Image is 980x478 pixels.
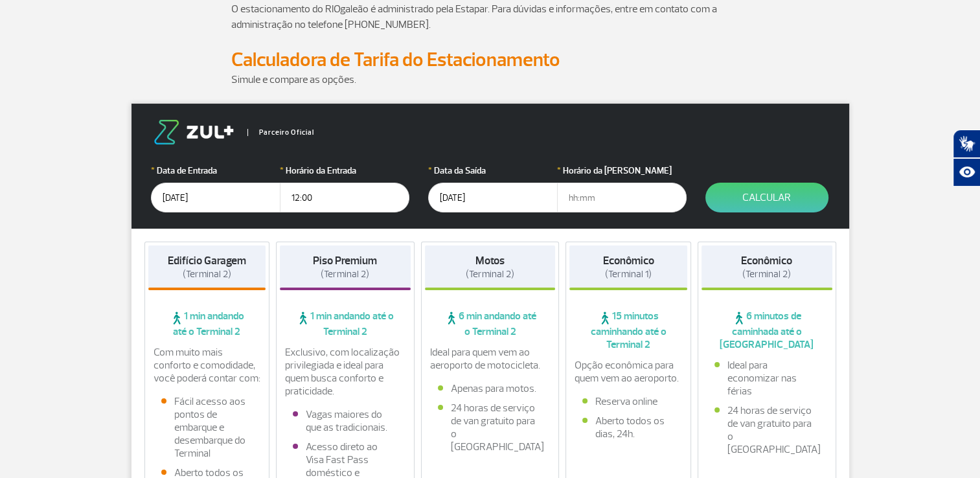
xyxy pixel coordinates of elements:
[557,183,687,212] input: hh:mm
[953,158,980,187] button: Abrir recursos assistivos.
[582,415,674,440] li: Aberto todos os dias, 24h.
[151,120,236,144] img: logo-zul.png
[168,254,246,267] strong: Edifício Garagem
[148,310,266,338] span: 1 min andando até o Terminal 2
[605,268,652,280] span: (Terminal 1)
[953,130,980,187] div: Plugin de acessibilidade da Hand Talk.
[428,183,558,212] input: dd/mm/aaaa
[953,130,980,158] button: Abrir tradutor de língua de sinais.
[430,346,551,372] p: Ideal para quem vem ao aeroporto de motocicleta.
[438,402,543,453] li: 24 horas de serviço de van gratuito para o [GEOGRAPHIC_DATA]
[582,395,674,408] li: Reserva online
[569,310,687,351] span: 15 minutos caminhando até o Terminal 2
[603,254,654,267] strong: Econômico
[742,268,791,280] span: (Terminal 2)
[280,183,409,212] input: hh:mm
[280,310,411,338] span: 1 min andando até o Terminal 2
[231,1,749,32] p: O estacionamento do RIOgaleão é administrado pela Estapar. Para dúvidas e informações, entre em c...
[438,382,543,395] li: Apenas para motos.
[161,395,253,460] li: Fácil acesso aos pontos de embarque e desembarque do Terminal
[313,254,377,267] strong: Piso Premium
[151,183,280,212] input: dd/mm/aaaa
[151,164,280,177] label: Data de Entrada
[575,359,682,385] p: Opção econômica para quem vem ao aeroporto.
[183,268,231,280] span: (Terminal 2)
[425,310,556,338] span: 6 min andando até o Terminal 2
[741,254,792,267] strong: Econômico
[321,268,369,280] span: (Terminal 2)
[293,408,398,434] li: Vagas maiores do que as tradicionais.
[557,164,687,177] label: Horário da [PERSON_NAME]
[428,164,558,177] label: Data da Saída
[714,359,819,398] li: Ideal para economizar nas férias
[231,48,749,72] h2: Calculadora de Tarifa do Estacionamento
[705,183,828,212] button: Calcular
[285,346,405,398] p: Exclusivo, com localização privilegiada e ideal para quem busca conforto e praticidade.
[247,129,314,136] span: Parceiro Oficial
[154,346,261,385] p: Com muito mais conforto e comodidade, você poderá contar com:
[231,72,749,87] p: Simule e compare as opções.
[466,268,514,280] span: (Terminal 2)
[701,310,832,351] span: 6 minutos de caminhada até o [GEOGRAPHIC_DATA]
[714,404,819,456] li: 24 horas de serviço de van gratuito para o [GEOGRAPHIC_DATA]
[475,254,505,267] strong: Motos
[280,164,409,177] label: Horário da Entrada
